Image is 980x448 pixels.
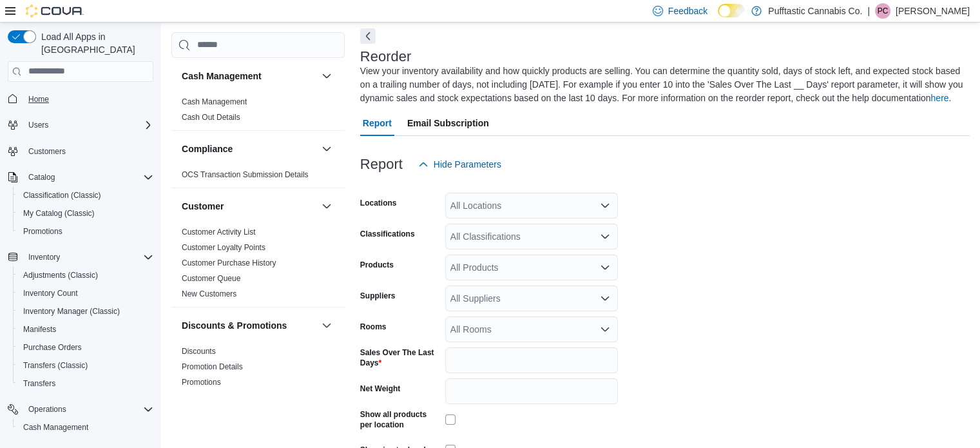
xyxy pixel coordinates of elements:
span: Users [28,120,48,130]
button: Promotions [13,222,159,240]
button: Operations [3,400,159,418]
a: Inventory Manager (Classic) [18,304,125,319]
a: Cash Management [18,420,93,435]
button: Manifests [13,320,159,338]
a: Home [23,92,54,107]
a: Transfers (Classic) [18,358,93,373]
button: My Catalog (Classic) [13,204,159,222]
a: New Customers [182,289,236,298]
span: New Customers [182,289,236,299]
button: Cash Management [182,70,316,83]
a: Purchase Orders [18,340,87,355]
h3: Cash Management [182,70,262,83]
a: My Catalog (Classic) [18,206,100,221]
img: Cova [26,5,84,17]
button: Discounts & Promotions [319,318,334,333]
span: Catalog [23,170,153,185]
a: Inventory Count [18,286,83,301]
button: Compliance [319,141,334,157]
span: Inventory Manager (Classic) [18,304,153,319]
span: Transfers [18,376,153,391]
button: Customer [182,200,316,213]
label: Products [360,260,394,270]
button: Users [23,117,53,133]
button: Hide Parameters [413,151,506,177]
a: Discounts [182,347,216,356]
a: Customer Activity List [182,228,256,237]
a: here [930,93,948,103]
button: Open list of options [600,231,610,242]
span: Operations [28,404,66,414]
p: [PERSON_NAME] [896,3,970,19]
a: Customers [23,144,71,159]
button: Discounts & Promotions [182,319,316,332]
button: Open list of options [600,324,610,335]
a: Cash Management [182,97,247,106]
button: Classification (Classic) [13,186,159,204]
span: Cash Management [18,420,153,435]
span: Cash Management [23,422,88,433]
button: Compliance [182,142,316,155]
span: Classification (Classic) [18,188,153,203]
span: Catalog [28,172,55,182]
a: Manifests [18,322,61,337]
span: OCS Transaction Submission Details [182,170,309,180]
span: Inventory Count [18,286,153,301]
a: Promotions [18,224,68,239]
span: Transfers [23,378,55,389]
button: Transfers (Classic) [13,356,159,375]
button: Customers [3,142,159,161]
button: Adjustments (Classic) [13,266,159,284]
span: Customer Loyalty Points [182,242,265,253]
a: Transfers [18,376,61,391]
a: OCS Transaction Submission Details [182,170,309,179]
span: Email Subscription [407,110,489,136]
span: Customer Queue [182,273,240,284]
button: Purchase Orders [13,338,159,356]
span: Promotions [182,377,221,387]
a: Customer Loyalty Points [182,243,265,252]
label: Show all products per location [360,409,440,430]
span: Adjustments (Classic) [18,268,153,283]
span: Operations [23,402,153,417]
span: Home [28,94,49,104]
a: Cash Out Details [182,113,240,122]
span: Home [23,91,153,107]
span: Users [23,117,153,133]
span: Purchase Orders [23,342,82,353]
button: Next [360,28,376,44]
button: Cash Management [13,418,159,436]
label: Net Weight [360,384,400,394]
input: Dark Mode [718,4,745,17]
button: Open list of options [600,262,610,273]
h3: Discounts & Promotions [182,319,287,332]
a: Classification (Classic) [18,188,106,203]
button: Inventory Manager (Classic) [13,302,159,320]
span: Cash Management [182,97,247,107]
span: Manifests [18,322,153,337]
span: Load All Apps in [GEOGRAPHIC_DATA] [36,30,153,56]
button: Inventory Count [13,284,159,302]
span: My Catalog (Classic) [23,208,95,219]
span: Adjustments (Classic) [23,270,98,280]
span: Transfers (Classic) [18,358,153,373]
button: Customer [319,199,334,214]
div: View your inventory availability and how quickly products are selling. You can determine the quan... [360,64,963,105]
button: Open list of options [600,200,610,211]
button: Operations [23,402,72,417]
label: Locations [360,198,397,208]
div: Compliance [171,167,345,188]
span: Inventory Count [23,288,78,298]
a: Customer Purchase History [182,258,276,268]
span: Discounts [182,346,216,356]
div: Discounts & Promotions [171,344,345,395]
span: Inventory Manager (Classic) [23,306,120,317]
span: Cash Out Details [182,112,240,122]
div: Customer [171,224,345,307]
span: Inventory [28,252,60,262]
span: Report [363,110,392,136]
button: Open list of options [600,293,610,304]
span: Customers [23,143,153,159]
